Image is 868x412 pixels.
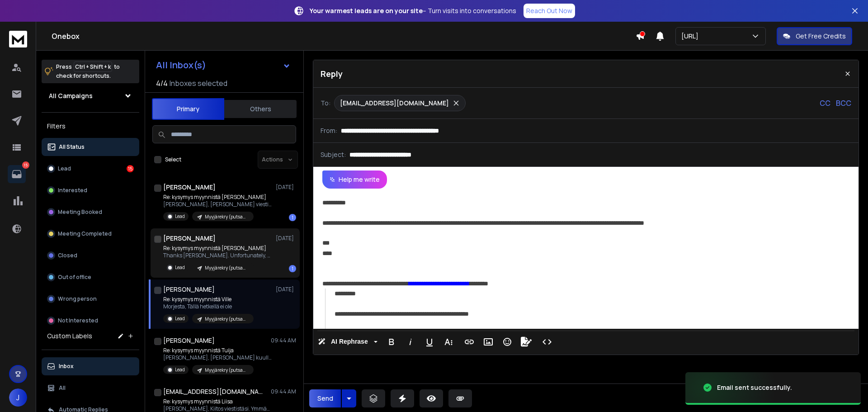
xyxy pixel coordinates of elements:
p: 15 [22,161,29,169]
h1: [EMAIL_ADDRESS][DOMAIN_NAME] [163,387,263,396]
p: Myyjärekry (putsattu) [205,316,248,322]
p: Lead [175,315,185,322]
button: All Inbox(s) [149,56,298,74]
p: 09:44 AM [271,388,296,395]
button: All Status [42,138,139,156]
button: Primary [152,98,224,120]
button: Meeting Booked [42,203,139,221]
h1: [PERSON_NAME] [163,285,215,294]
p: From: [321,126,337,135]
p: Closed [58,252,77,259]
h1: [PERSON_NAME] [163,183,216,192]
h1: Onebox [52,31,636,42]
p: Interested [58,187,87,194]
p: Meeting Completed [58,230,112,237]
p: All Status [59,143,85,151]
button: Inbox [42,357,139,375]
p: Myyjärekry (putsattu) [205,265,248,271]
button: J [9,388,27,407]
p: Re: kysymys myynnistä Liisa [163,398,272,405]
p: Myyjärekry (putsattu) [205,213,248,220]
p: Not Interested [58,317,98,324]
a: Reach Out Now [524,4,575,18]
span: AI Rephrase [329,338,370,346]
button: Interested [42,181,139,199]
p: Re: kysymys myynnistä Tuija [163,347,272,354]
img: logo [9,31,27,47]
p: 09:44 AM [271,337,296,344]
p: Re: kysymys myynnistä [PERSON_NAME] [163,245,272,252]
p: Myyjärekry (putsattu) [205,367,248,374]
p: Re: kysymys myynnistä Ville [163,296,254,303]
button: Send [309,389,341,407]
p: All [59,384,66,392]
button: Italic (Ctrl+I) [402,333,419,351]
h1: All Campaigns [49,91,93,100]
p: Thanks [PERSON_NAME]. Unfortunately, we don't [163,252,272,259]
p: [PERSON_NAME], [PERSON_NAME] kuulla että [163,354,272,361]
p: [DATE] [276,286,296,293]
button: Out of office [42,268,139,286]
button: All Campaigns [42,87,139,105]
h3: Inboxes selected [170,78,227,89]
button: AI Rephrase [316,333,379,351]
p: Inbox [59,363,74,370]
button: All [42,379,139,397]
button: Signature [518,333,535,351]
p: Wrong person [58,295,97,303]
button: Bold (Ctrl+B) [383,333,400,351]
button: Wrong person [42,290,139,308]
button: Meeting Completed [42,225,139,243]
button: Code View [538,333,556,351]
p: [URL] [681,32,702,41]
p: – Turn visits into conversations [310,6,516,15]
button: Not Interested [42,312,139,330]
h1: [PERSON_NAME] [163,234,216,243]
button: Help me write [322,170,387,189]
div: 15 [127,165,134,172]
div: 1 [289,214,296,221]
p: Reply [321,67,343,80]
p: Press to check for shortcuts. [56,62,120,81]
p: Morjesta, Tällä hetkellä ei ole [163,303,254,310]
p: Reach Out Now [526,6,572,15]
button: Others [224,99,297,119]
button: Closed [42,246,139,265]
p: Lead [175,264,185,271]
div: Email sent successfully. [717,383,792,392]
h1: All Inbox(s) [156,61,206,70]
button: Insert Image (Ctrl+P) [480,333,497,351]
span: 4 / 4 [156,78,168,89]
p: [DATE] [276,235,296,242]
p: Meeting Booked [58,208,102,216]
p: Re: kysymys myynnistä [PERSON_NAME] [163,194,272,201]
button: Emoticons [499,333,516,351]
p: Lead [175,366,185,373]
h3: Filters [42,120,139,133]
p: To: [321,99,330,108]
p: Subject: [321,150,346,159]
div: 1 [289,265,296,272]
h1: [PERSON_NAME] [163,336,215,345]
button: Get Free Credits [777,27,852,45]
button: Insert Link (Ctrl+K) [461,333,478,351]
strong: Your warmest leads are on your site [310,6,423,15]
p: [DATE] [276,184,296,191]
button: Lead15 [42,160,139,178]
label: Select [165,156,181,163]
h3: Custom Labels [47,331,92,341]
p: [EMAIL_ADDRESS][DOMAIN_NAME] [340,99,449,108]
a: 15 [8,165,26,183]
p: Get Free Credits [796,32,846,41]
span: Ctrl + Shift + k [74,62,112,72]
p: Lead [175,213,185,220]
p: Out of office [58,274,91,281]
p: CC [820,98,830,109]
p: Lead [58,165,71,172]
p: [PERSON_NAME], [PERSON_NAME] viestistäsi. Kerro [163,201,272,208]
p: BCC [836,98,851,109]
